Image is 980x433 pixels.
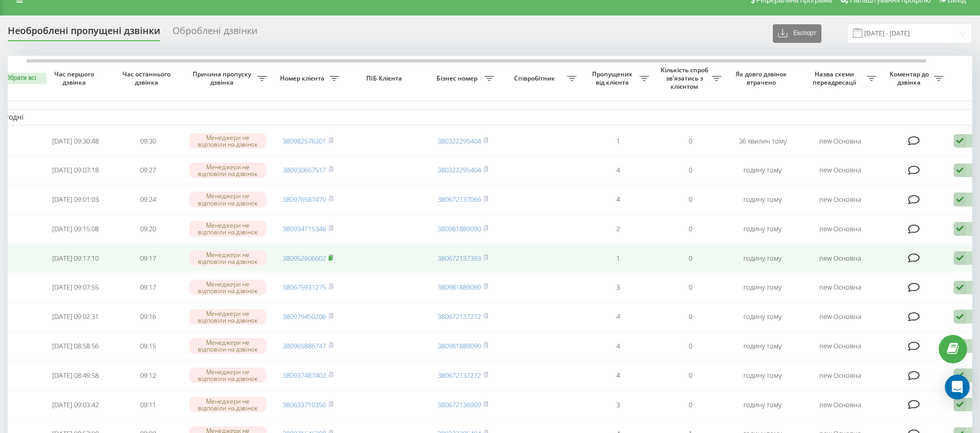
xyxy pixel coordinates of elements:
td: [DATE] 09:15:08 [39,215,112,243]
td: 0 [654,186,726,213]
td: годину тому [726,156,799,184]
span: Кількість спроб зв'язатись з клієнтом [659,66,712,90]
td: 3 [582,391,654,419]
td: new Основна [799,362,881,389]
td: 2 [582,215,654,243]
div: Менеджери не відповіли на дзвінок [189,191,267,207]
div: Open Intercom Messenger [945,375,970,399]
td: годину тому [726,303,799,330]
span: ПІБ Клієнта [353,74,418,83]
td: 4 [582,156,654,184]
td: 0 [654,127,726,155]
td: 4 [582,186,654,213]
div: Менеджери не відповіли на дзвінок [189,309,267,325]
a: 380322295404 [438,165,481,174]
a: 380672136909 [438,400,481,409]
span: Номер клієнта [277,74,330,83]
div: Необроблені пропущені дзвінки [8,25,160,41]
td: 0 [654,332,726,360]
div: Менеджери не відповіли на дзвінок [189,163,267,178]
td: [DATE] 09:07:18 [39,156,112,184]
td: new Основна [799,186,881,213]
span: Коментар до дзвінка [886,70,934,86]
td: 09:17 [112,245,184,272]
a: 380979450206 [283,312,326,321]
td: 09:30 [112,127,184,155]
td: new Основна [799,303,881,330]
td: 09:24 [112,186,184,213]
td: 4 [582,303,654,330]
td: 09:16 [112,303,184,330]
td: [DATE] 09:02:31 [39,303,112,330]
div: Менеджери не відповіли на дзвінок [189,133,267,149]
td: 0 [654,156,726,184]
td: [DATE] 09:01:03 [39,186,112,213]
div: Менеджери не відповіли на дзвінок [189,280,267,295]
a: 380672137272 [438,371,481,380]
div: Оброблені дзвінки [173,25,257,41]
td: 3 [582,274,654,301]
td: 4 [582,362,654,389]
td: 0 [654,362,726,389]
td: [DATE] 08:49:58 [39,362,112,389]
span: Пропущених від клієнта [587,70,640,86]
a: 380981889090 [438,224,481,233]
span: Причина пропуску дзвінка [189,70,257,86]
td: 09:17 [112,274,184,301]
td: new Основна [799,274,881,301]
a: 380937487402 [283,371,326,380]
td: 09:15 [112,332,184,360]
a: 380672137393 [438,253,481,263]
a: 380981889090 [438,282,481,292]
div: Менеджери не відповіли на дзвінок [189,338,267,354]
td: new Основна [799,332,881,360]
td: 4 [582,332,654,360]
td: 0 [654,303,726,330]
a: 380981889090 [438,341,481,350]
div: Менеджери не відповіли на дзвінок [189,250,267,266]
td: 09:20 [112,215,184,243]
a: 380672137272 [438,312,481,321]
span: Назва схеми переадресації [804,70,867,86]
a: 380930657517 [283,165,326,174]
a: 380982576301 [283,136,326,146]
span: Час першого дзвінка [48,70,103,86]
td: годину тому [726,274,799,301]
td: 1 [582,245,654,272]
td: годину тому [726,215,799,243]
td: 0 [654,215,726,243]
td: [DATE] 08:58:56 [39,332,112,360]
td: 0 [654,391,726,419]
td: [DATE] 09:07:55 [39,274,112,301]
span: Співробітник [504,74,567,83]
td: new Основна [799,156,881,184]
td: new Основна [799,391,881,419]
td: 0 [654,245,726,272]
span: Бізнес номер [432,74,485,83]
td: годину тому [726,332,799,360]
a: 380965886747 [283,341,326,350]
span: Час останнього дзвінка [120,70,176,86]
a: 380976587470 [283,195,326,204]
td: new Основна [799,245,881,272]
td: годину тому [726,186,799,213]
td: 09:11 [112,391,184,419]
td: 09:12 [112,362,184,389]
a: 380672137066 [438,195,481,204]
td: годину тому [726,391,799,419]
td: [DATE] 09:30:48 [39,127,112,155]
div: Менеджери не відповіли на дзвінок [189,397,267,412]
div: Менеджери не відповіли на дзвінок [189,367,267,383]
div: Менеджери не відповіли на дзвінок [189,221,267,236]
span: Як довго дзвінок втрачено [735,70,790,86]
a: 380675931275 [283,282,326,292]
a: 380934715346 [283,224,326,233]
td: 0 [654,274,726,301]
td: new Основна [799,127,881,155]
td: годину тому [726,245,799,272]
a: 380322295404 [438,136,481,146]
td: 36 хвилин тому [726,127,799,155]
td: [DATE] 09:17:10 [39,245,112,272]
td: годину тому [726,362,799,389]
td: [DATE] 09:03:42 [39,391,112,419]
